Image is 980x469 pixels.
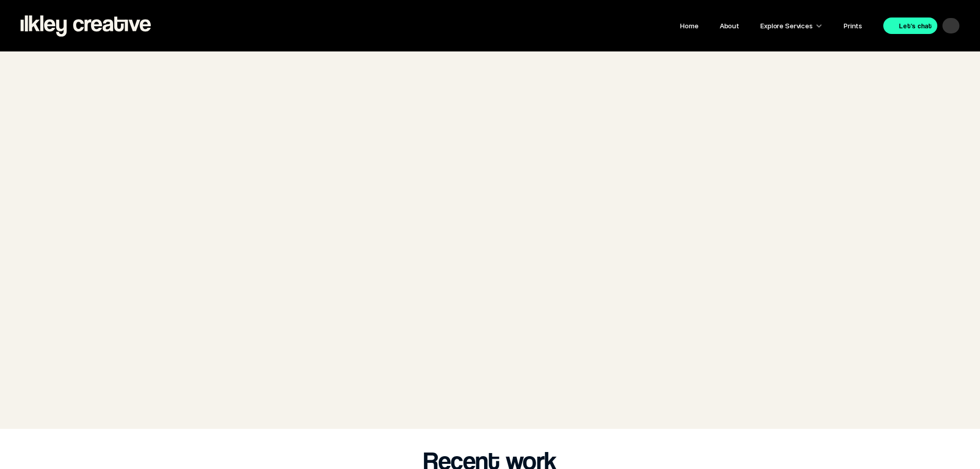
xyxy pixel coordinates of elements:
[899,19,932,32] p: Let's chat
[844,22,862,30] a: Prints
[720,22,739,30] a: About
[883,18,937,34] a: Let's chat
[435,428,546,444] p: Explore recent work
[362,121,619,229] h1: Property Photography & Videography
[395,368,585,387] p: Let's talk about your project
[680,22,698,30] a: Home
[760,19,813,32] p: Explore Services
